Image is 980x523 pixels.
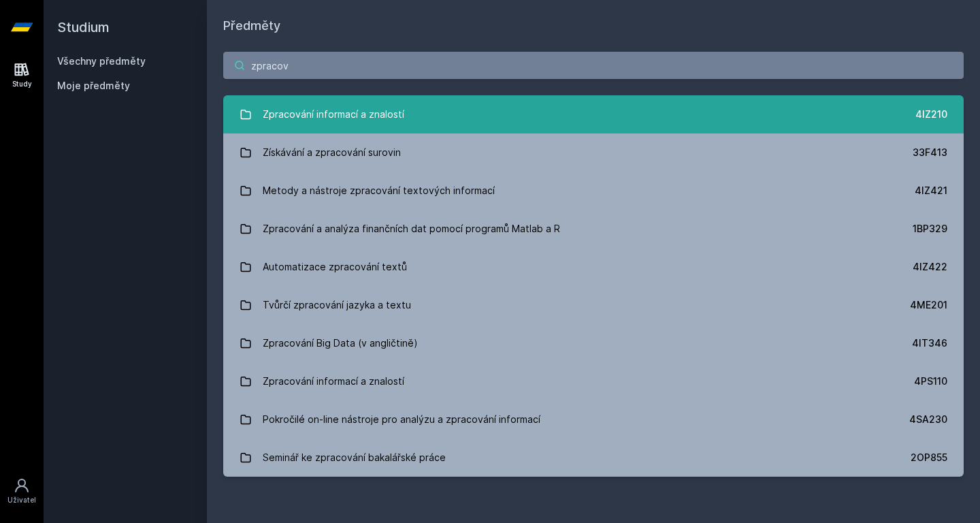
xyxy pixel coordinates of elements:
div: Zpracování informací a znalostí [263,368,404,395]
div: Automatizace zpracování textů [263,253,407,281]
div: 33F413 [913,146,947,159]
div: Zpracování a analýza finančních dat pomocí programů Matlab a R [263,215,560,242]
div: Zpracování Big Data (v angličtině) [263,330,418,357]
a: Metody a nástroje zpracování textových informací 4IZ421 [223,172,964,210]
div: Study [12,79,32,89]
a: Tvůrčí zpracování jazyka a textu 4ME201 [223,286,964,324]
div: 4SA230 [909,413,947,426]
a: Pokročilé on-line nástroje pro analýzu a zpracování informací 4SA230 [223,400,964,439]
div: Tvůrčí zpracování jazyka a textu [263,291,411,319]
a: Zpracování informací a znalostí 4IZ210 [223,95,964,133]
a: Zpracování a analýza finančních dat pomocí programů Matlab a R 1BP329 [223,210,964,248]
div: 1BP329 [913,222,947,236]
div: Seminář ke zpracování bakalářské práce [263,444,446,471]
a: Seminář ke zpracování bakalářské práce 2OP855 [223,439,964,477]
div: 4PS110 [914,375,947,388]
div: Uživatel [7,495,36,505]
a: Uživatel [3,471,41,512]
div: 4IT346 [912,336,947,350]
div: 4IZ210 [915,108,947,121]
div: 4IZ421 [915,184,947,197]
div: 4IZ422 [913,260,947,274]
a: Automatizace zpracování textů 4IZ422 [223,248,964,286]
a: Zpracování informací a znalostí 4PS110 [223,362,964,400]
div: Pokročilé on-line nástroje pro analýzu a zpracování informací [263,406,540,433]
div: Zpracování informací a znalostí [263,101,404,128]
div: 2OP855 [911,451,947,464]
input: Název nebo ident předmětu… [223,52,964,79]
span: Moje předměty [57,79,130,93]
h1: Předměty [223,16,964,35]
a: Zpracování Big Data (v angličtině) 4IT346 [223,324,964,362]
div: Získávání a zpracování surovin [263,139,401,166]
a: Všechny předměty [57,55,146,67]
a: Study [3,54,41,96]
div: Metody a nástroje zpracování textových informací [263,177,495,204]
a: Získávání a zpracování surovin 33F413 [223,133,964,172]
div: 4ME201 [910,298,947,312]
